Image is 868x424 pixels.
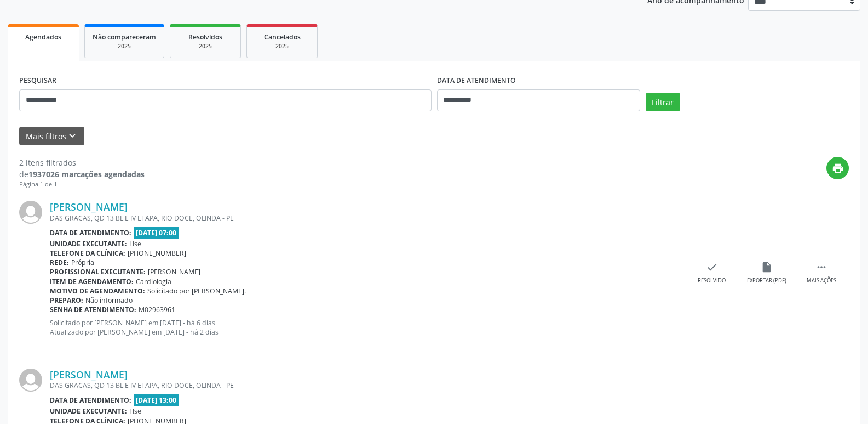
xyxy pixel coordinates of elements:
[50,395,131,405] b: Data de atendimento:
[646,93,680,111] button: Filtrar
[71,258,94,267] span: Própria
[50,213,685,223] div: DAS GRACAS, QD 13 BL E IV ETAPA, RIO DOCE, OLINDA - PE
[50,239,127,248] b: Unidade executante:
[19,369,42,392] img: img
[437,72,516,89] label: DATA DE ATENDIMENTO
[19,201,42,224] img: img
[134,227,180,239] span: [DATE] 07:00
[148,267,200,276] span: [PERSON_NAME]
[50,267,146,276] b: Profissional executante:
[93,42,156,50] div: 2025
[264,32,301,42] span: Cancelados
[50,248,125,258] b: Telefone da clínica:
[19,127,84,146] button: Mais filtroskeyboard_arrow_down
[188,32,222,42] span: Resolvidos
[93,32,156,42] span: Não compareceram
[50,318,685,337] p: Solicitado por [PERSON_NAME] em [DATE] - há 6 dias Atualizado por [PERSON_NAME] em [DATE] - há 2 ...
[815,261,827,273] i: 
[19,157,145,168] div: 2 itens filtrados
[129,239,141,248] span: Hse
[826,157,849,179] button: print
[255,42,309,50] div: 2025
[19,168,145,180] div: de
[66,130,78,142] i: keyboard_arrow_down
[50,406,127,416] b: Unidade executante:
[85,296,133,305] span: Não informado
[50,305,136,314] b: Senha de atendimento:
[50,369,128,381] a: [PERSON_NAME]
[136,277,171,286] span: Cardiologia
[50,381,685,390] div: DAS GRACAS, QD 13 BL E IV ETAPA, RIO DOCE, OLINDA - PE
[139,305,175,314] span: M02963961
[50,286,145,296] b: Motivo de agendamento:
[147,286,246,296] span: Solicitado por [PERSON_NAME].
[50,296,83,305] b: Preparo:
[832,162,844,174] i: print
[19,72,56,89] label: PESQUISAR
[128,248,186,258] span: [PHONE_NUMBER]
[698,277,726,285] div: Resolvido
[28,169,145,179] strong: 1937026 marcações agendadas
[25,32,61,42] span: Agendados
[50,277,134,286] b: Item de agendamento:
[50,258,69,267] b: Rede:
[761,261,773,273] i: insert_drive_file
[747,277,786,285] div: Exportar (PDF)
[50,228,131,238] b: Data de atendimento:
[19,180,145,189] div: Página 1 de 1
[129,406,141,416] span: Hse
[807,277,836,285] div: Mais ações
[706,261,718,273] i: check
[178,42,233,50] div: 2025
[50,201,128,213] a: [PERSON_NAME]
[134,394,180,406] span: [DATE] 13:00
